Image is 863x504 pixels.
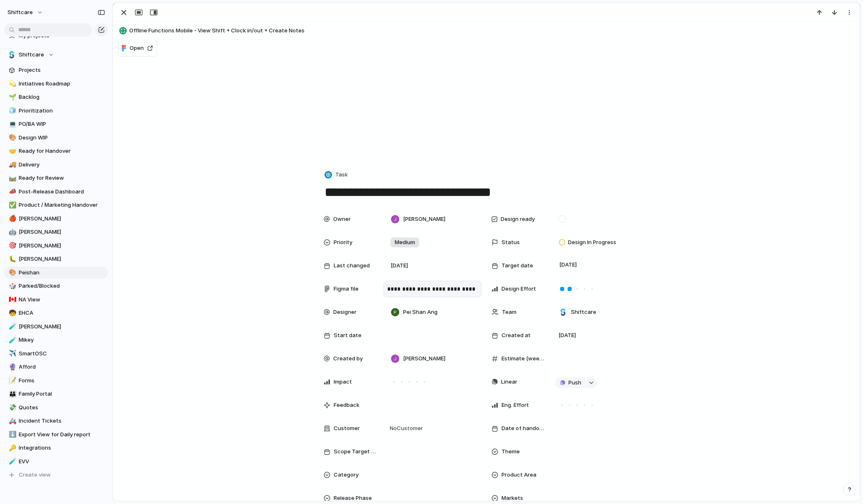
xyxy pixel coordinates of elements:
span: [PERSON_NAME] [19,228,105,236]
div: 📣Post-Release Dashboard [4,186,108,198]
span: Estimate (weeks) [502,355,545,363]
span: Product / Marketing Handover [19,201,105,209]
span: [PERSON_NAME] [403,355,445,363]
a: 🧊Prioritization [4,105,108,117]
a: 🧪EVV [4,455,108,468]
span: [DATE] [558,331,576,340]
span: Status [502,238,520,247]
button: Push [555,377,585,388]
span: Peishan [19,269,105,277]
div: ⬇️ [9,430,15,439]
span: Last changed [334,262,370,270]
a: 🎨Peishan [4,267,108,279]
div: 💫 [9,79,15,88]
span: Release Phase [334,494,372,502]
a: 🚚Delivery [4,159,108,171]
a: 👪Family Portal [4,388,108,400]
span: NA View [19,296,105,304]
div: 🧪 [9,322,15,331]
a: 🇨🇦NA View [4,294,108,306]
button: 🧒 [7,309,16,317]
div: 📝 [9,376,15,385]
button: 📝 [7,377,16,385]
span: Pei Shan Ang [403,308,438,316]
a: ✈️SmartOSC [4,347,108,360]
a: 🔮Afford [4,361,108,373]
span: shiftcare [7,8,33,17]
button: 🧪 [7,458,16,466]
span: Priority [334,238,352,247]
button: 🧊 [7,107,16,115]
button: Open [118,40,157,56]
div: 💸 [9,403,15,412]
span: Open [130,44,144,52]
span: EHCA [19,309,105,317]
button: 🤝 [7,147,16,155]
span: [DATE] [391,262,408,270]
button: ⬇️ [7,431,16,439]
div: 🚑 [9,416,15,426]
div: ⬇️Export View for Daily report [4,428,108,441]
a: 💸Quotes [4,401,108,414]
span: Export View for Daily report [19,431,105,439]
button: 💻 [7,120,16,128]
div: 🤖 [9,228,15,237]
a: 🚑Incident Tickets [4,415,108,427]
span: Feedback [334,401,359,409]
div: 🇨🇦 [9,295,15,304]
button: 🎲 [7,282,16,290]
button: 💫 [7,80,16,88]
span: Integrations [19,444,105,452]
a: 💫Initiatives Roadmap [4,78,108,90]
button: 🐛 [7,255,16,263]
button: 🎯 [7,242,16,250]
span: Linear [501,378,517,386]
a: 📝Forms [4,374,108,387]
span: Task [335,171,348,179]
span: [PERSON_NAME] [403,215,445,223]
span: [PERSON_NAME] [19,255,105,263]
button: ✈️ [7,350,16,358]
div: 🎲 [9,281,15,291]
span: No Customer [387,424,423,433]
button: 🔑 [7,444,16,452]
a: 🧒EHCA [4,307,108,319]
a: 🎨Design WIP [4,132,108,144]
span: [PERSON_NAME] [19,323,105,331]
button: 🛤️ [7,174,16,182]
span: Figma file [334,285,359,293]
span: Date of handover [502,424,545,433]
span: Delivery [19,161,105,169]
button: 🧪 [7,323,16,331]
span: Medium [395,238,415,247]
span: Customer [334,424,360,433]
span: Markets [502,494,523,502]
a: 🌱Backlog [4,91,108,103]
span: Afford [19,363,105,371]
a: 💻PO/BA WIP [4,118,108,130]
span: Design ready [501,215,535,223]
button: shiftcare [4,6,47,19]
a: 🎲Parked/Blocked [4,280,108,292]
span: Offline Functions Mobile - View Shift + Clock in/out + Create Notes [129,27,856,35]
button: 🧪 [7,336,16,344]
div: 🔑Integrations [4,442,108,454]
a: Projects [4,64,108,76]
span: Designer [333,308,357,316]
span: PO/BA WIP [19,120,105,128]
span: Eng. Effort [502,401,529,409]
div: 👪 [9,389,15,399]
span: Impact [334,378,352,386]
span: [DATE] [557,260,579,270]
span: Target date [502,262,533,270]
span: Incident Tickets [19,417,105,425]
span: Shiftcare [19,51,44,59]
div: 🤝Ready for Handover [4,145,108,157]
